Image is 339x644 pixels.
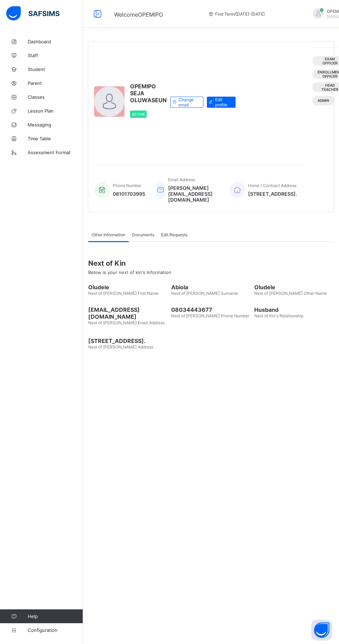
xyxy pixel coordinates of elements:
span: session/term information [208,11,265,17]
span: Husband [254,306,334,313]
span: Next of [PERSON_NAME] Phone Number [171,313,249,318]
span: Messaging [28,122,83,127]
span: Welcome OPEMIPO [114,11,163,18]
span: Home / Contract Address [248,183,296,188]
span: Assessment Format [28,150,83,155]
span: [STREET_ADDRESS]. [88,337,168,344]
span: Below is your next of kin's Information [88,270,171,275]
span: Time Table [28,136,83,141]
span: Active [132,112,145,116]
span: Edit Requests [161,232,187,237]
span: [EMAIL_ADDRESS][DOMAIN_NAME] [88,306,168,320]
span: Parent [28,80,83,86]
span: Edit profile [215,97,230,107]
span: Documents [132,232,154,237]
span: Other Information [92,232,125,237]
span: Student [28,67,83,72]
button: Open asap [311,620,332,641]
span: Oludele [88,284,168,291]
span: [STREET_ADDRESS]. [248,191,297,197]
span: Lesson Plan [28,108,83,114]
span: Configuration [28,627,83,633]
img: safsims [6,6,59,21]
span: Phone Number [113,183,141,188]
span: 08101703995 [113,191,145,197]
span: Help [28,614,83,619]
span: Dashboard [28,39,83,44]
span: Next of [PERSON_NAME] Other Name [254,291,327,296]
span: 08034443677 [171,306,251,313]
span: Next of Kin's Relationship [254,313,303,318]
span: Next of [PERSON_NAME] First Name [88,291,158,296]
span: OPEMIPO SEJA OLUWASEUN [130,83,167,104]
span: Next of [PERSON_NAME] Email Address [88,320,165,325]
span: Email Address [168,177,195,182]
span: [PERSON_NAME][EMAIL_ADDRESS][DOMAIN_NAME] [168,185,219,203]
span: Next of [PERSON_NAME] Address [88,344,153,350]
span: Admin [318,98,329,103]
span: Next of Kin [88,259,334,267]
span: Abiola [171,284,251,291]
span: Oludele [254,284,334,291]
span: Next of [PERSON_NAME] Surname [171,291,238,296]
span: Change email [178,97,198,107]
span: Staff [28,53,83,58]
span: Classes [28,94,83,100]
